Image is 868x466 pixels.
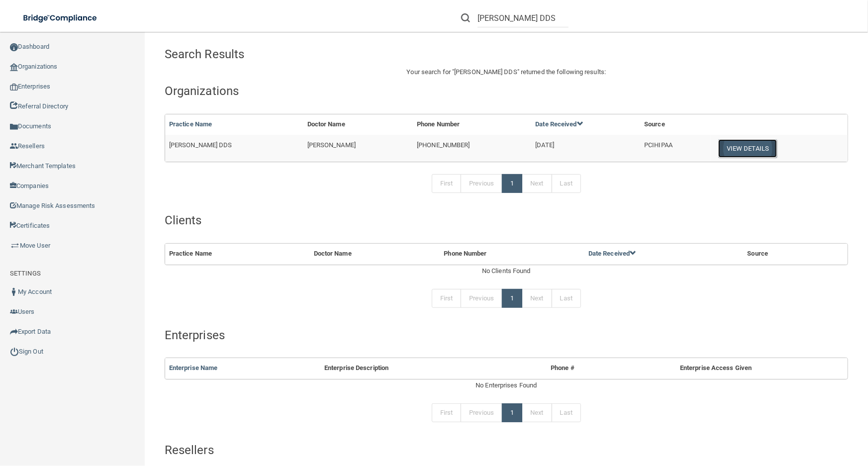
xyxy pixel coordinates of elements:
label: SETTINGS [10,268,41,280]
h4: Resellers [165,444,848,457]
th: Phone Number [440,244,585,264]
a: Last [552,403,581,422]
th: Enterprise Access Given [606,358,826,378]
span: [PHONE_NUMBER] [417,141,470,149]
div: No Enterprises Found [165,379,848,391]
th: Doctor Name [310,244,440,264]
img: ic_reseller.de258add.png [10,142,18,150]
img: organization-icon.f8decf85.png [10,63,18,71]
a: Previous [461,174,502,193]
h4: Organizations [165,85,848,97]
h4: Search Results [165,48,441,61]
p: Your search for " " returned the following results: [165,66,848,78]
a: First [432,289,462,308]
span: [PERSON_NAME] [307,141,356,149]
a: Last [552,289,581,308]
a: Previous [461,289,502,308]
a: Date Received [588,250,636,257]
h4: Enterprises [165,329,848,342]
img: bridge_compliance_login_screen.278c3ca4.svg [15,8,106,28]
img: ic_user_dark.df1a06c3.png [10,288,18,296]
a: First [432,403,462,422]
th: Phone Number [413,114,531,135]
img: ic_power_dark.7ecde6b1.png [10,347,19,356]
span: [DATE] [535,141,554,149]
th: Doctor Name [303,114,413,135]
a: Previous [461,403,502,422]
a: Date Received [535,120,583,128]
img: icon-users.e205127d.png [10,308,18,316]
span: PCIHIPAA [644,141,673,149]
a: 1 [502,289,522,308]
a: Next [522,403,552,422]
span: [PERSON_NAME] DDS [169,141,232,149]
th: Source [744,244,825,264]
span: [PERSON_NAME] DDS [454,68,517,76]
th: Practice Name [165,244,310,264]
th: Source [640,114,711,135]
th: Enterprise Description [320,358,519,378]
img: briefcase.64adab9b.png [10,241,20,251]
img: icon-documents.8dae5593.png [10,123,18,131]
a: Enterprise Name [169,364,218,372]
img: ic-search.3b580494.png [461,13,470,22]
img: enterprise.0d942306.png [10,84,18,91]
a: 1 [502,174,522,193]
a: Next [522,174,552,193]
a: Practice Name [169,120,212,128]
a: Last [552,174,581,193]
img: ic_dashboard_dark.d01f4a41.png [10,43,18,51]
img: icon-export.b9366987.png [10,328,18,336]
a: Next [522,289,552,308]
div: No Clients Found [165,265,848,277]
th: Phone # [519,358,606,378]
h4: Clients [165,214,848,227]
a: 1 [502,403,522,422]
a: First [432,174,462,193]
input: Search [478,9,569,27]
button: View Details [718,139,777,158]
